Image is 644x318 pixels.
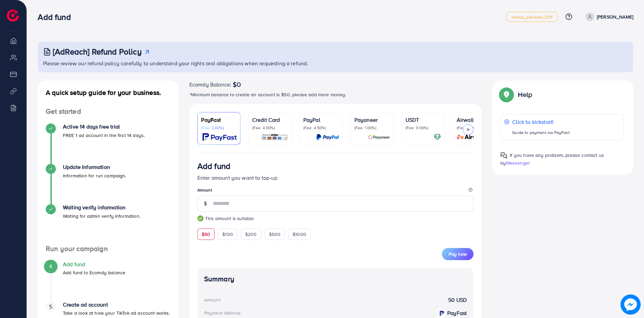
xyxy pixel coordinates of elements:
li: Active 14 days free trial [38,123,179,164]
span: Ecomdy Balance: [189,80,231,89]
p: Payoneer [354,116,390,124]
p: Information for run campaign. [63,172,126,180]
legend: Amount [197,187,474,196]
p: (Fee: 0.00%) [457,125,492,131]
span: $50 [202,231,210,238]
p: Please review our refund policy carefully to understand your rights and obligations when requesti... [43,59,629,67]
p: Add fund to Ecomdy balance [63,269,125,277]
img: Popup guide [500,152,507,159]
h3: Add fund [38,12,76,22]
li: Update Information [38,164,179,204]
p: Click to kickstart! [512,118,569,126]
strong: PayFast [447,309,467,317]
span: If you have any problem, please contact us by [500,152,604,166]
strong: 50 USD [448,296,467,304]
span: $100 [222,231,233,238]
p: [PERSON_NAME] [597,13,633,21]
span: 5 [49,303,52,311]
p: PayFast [201,116,237,124]
h3: [AdReach] Refund Policy [53,47,142,57]
img: guide [197,215,203,221]
li: Add fund [38,261,179,302]
p: *Minimum balance to create an account is $50, please add more money. [189,91,482,99]
img: logo [7,9,19,22]
img: card [261,133,288,141]
p: Credit Card [252,116,288,124]
img: Popup guide [500,89,513,101]
p: (Fee: 1.00%) [354,125,390,131]
p: Waiting for admin verify information. [63,212,140,220]
h4: A quick setup guide for your business. [38,89,179,97]
div: Amount [204,296,221,303]
h4: Update Information [63,164,126,170]
p: USDT [406,116,441,124]
a: [PERSON_NAME] [583,12,633,21]
p: FREE 1 ad account in the first 14 days. [63,131,145,139]
h4: Active 14 days free trial [63,123,145,130]
small: This amount is suitable [197,215,474,222]
span: $200 [245,231,257,238]
p: PayPal [303,116,339,124]
h3: Add fund [197,161,230,171]
h4: Waiting verify information [63,204,140,211]
p: Airwallex [457,116,492,124]
p: (Fee: 0.00%) [406,125,441,131]
p: Help [518,91,532,99]
span: $0 [233,80,241,89]
img: payment [438,310,445,317]
h4: Add fund [63,261,125,268]
div: Payment Method [204,310,240,316]
span: 4 [49,262,52,270]
span: Pay now [449,251,467,257]
p: (Fee: 4.00%) [252,125,288,131]
h4: Create ad account [63,302,170,308]
p: (Fee: 3.60%) [201,125,237,131]
img: card [455,133,492,141]
h4: Run your campaign [38,245,179,253]
img: image [620,294,641,315]
span: Messenger [506,160,530,166]
span: $1000 [293,231,306,238]
img: card [316,133,339,141]
a: metap_pakistan_001 [506,12,558,22]
button: Pay now [442,248,473,260]
p: (Fee: 4.50%) [303,125,339,131]
span: $500 [269,231,281,238]
p: Enter amount you want to top-up [197,174,474,182]
h4: Summary [204,275,467,283]
li: Waiting verify information [38,204,179,245]
img: card [368,133,390,141]
img: card [202,133,237,141]
span: metap_pakistan_001 [512,15,553,19]
h4: Get started [38,107,179,116]
p: Guide to payment via PayFast [512,129,569,137]
img: card [433,133,441,141]
p: Take a look at how your TikTok ad account works. [63,309,170,317]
